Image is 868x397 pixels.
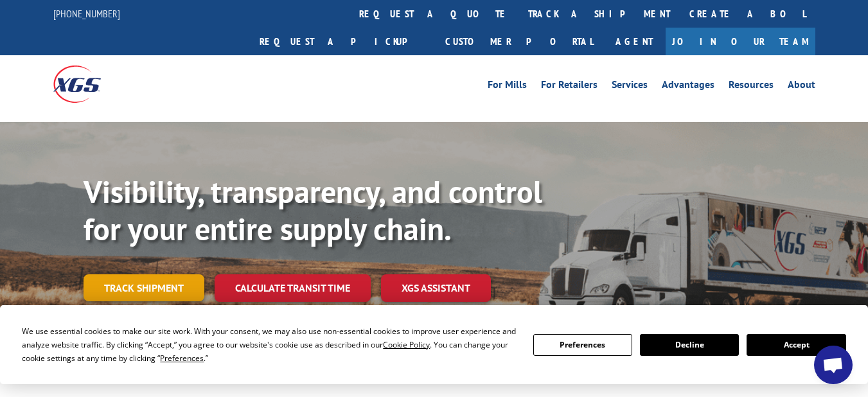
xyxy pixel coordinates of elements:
b: Visibility, transparency, and control for your entire supply chain. [84,172,542,249]
button: Accept [747,334,846,356]
a: Resources [729,80,774,94]
span: Preferences [160,353,204,364]
span: Cookie Policy [383,339,430,350]
button: Decline [640,334,739,356]
a: For Retailers [541,80,598,94]
a: Customer Portal [436,28,603,55]
a: Join Our Team [666,28,815,55]
div: We use essential cookies to make our site work. With your consent, we may also use non-essential ... [22,324,517,365]
button: Preferences [533,334,632,356]
a: Calculate transit time [215,274,371,302]
a: Agent [603,28,666,55]
a: About [788,80,815,94]
a: For Mills [488,80,527,94]
a: Services [612,80,648,94]
a: XGS ASSISTANT [381,274,491,302]
a: Request a pickup [250,28,436,55]
a: Advantages [662,80,714,94]
a: Track shipment [84,274,204,301]
a: [PHONE_NUMBER] [53,7,120,20]
div: Open chat [814,346,853,384]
